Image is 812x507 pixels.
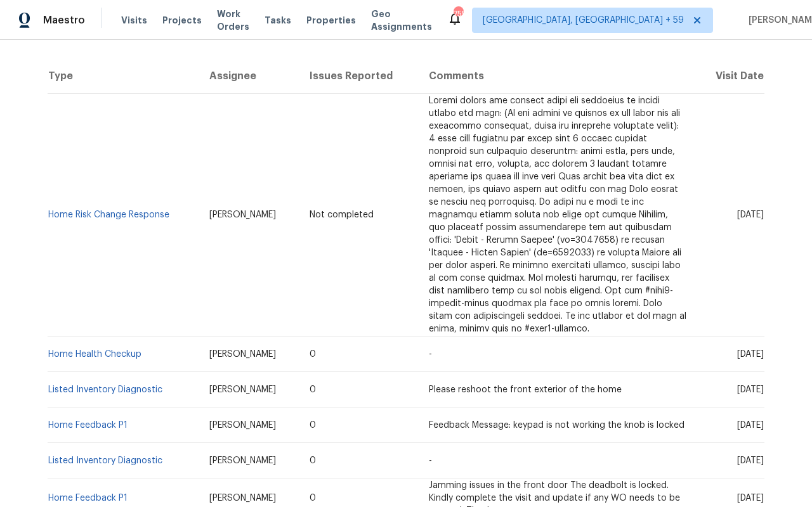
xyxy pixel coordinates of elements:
[737,456,764,465] span: [DATE]
[310,494,316,503] span: 0
[483,14,684,27] span: [GEOGRAPHIC_DATA], [GEOGRAPHIC_DATA] + 59
[217,8,249,33] span: Work Orders
[371,8,432,33] span: Geo Assignments
[310,456,316,465] span: 0
[48,421,128,430] a: Home Feedback P1
[454,8,462,20] div: 755
[209,210,276,219] span: [PERSON_NAME]
[737,494,764,503] span: [DATE]
[121,14,147,27] span: Visits
[429,456,432,465] span: -
[429,96,686,333] span: Loremi dolors ame consect adipi eli seddoeius te incidi utlabo etd magn: (Al eni admini ve quisno...
[737,385,764,394] span: [DATE]
[429,350,432,359] span: -
[299,58,419,94] th: Issues Reported
[48,456,162,465] a: Listed Inventory Diagnostic
[48,58,199,94] th: Type
[419,58,697,94] th: Comments
[209,494,276,503] span: [PERSON_NAME]
[429,385,622,394] span: Please reshoot the front exterior of the home
[310,385,316,394] span: 0
[429,421,684,430] span: Feedback Message: keypad is not working the knob is locked
[199,58,299,94] th: Assignee
[697,58,764,94] th: Visit Date
[209,385,276,394] span: [PERSON_NAME]
[310,210,374,219] span: Not completed
[48,210,169,219] a: Home Risk Change Response
[737,421,764,430] span: [DATE]
[209,421,276,430] span: [PERSON_NAME]
[48,494,128,503] a: Home Feedback P1
[737,350,764,359] span: [DATE]
[209,350,276,359] span: [PERSON_NAME]
[48,385,162,394] a: Listed Inventory Diagnostic
[43,14,85,27] span: Maestro
[306,14,356,27] span: Properties
[265,16,291,25] span: Tasks
[162,14,202,27] span: Projects
[209,456,276,465] span: [PERSON_NAME]
[310,350,316,359] span: 0
[737,210,764,219] span: [DATE]
[48,350,141,359] a: Home Health Checkup
[310,421,316,430] span: 0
